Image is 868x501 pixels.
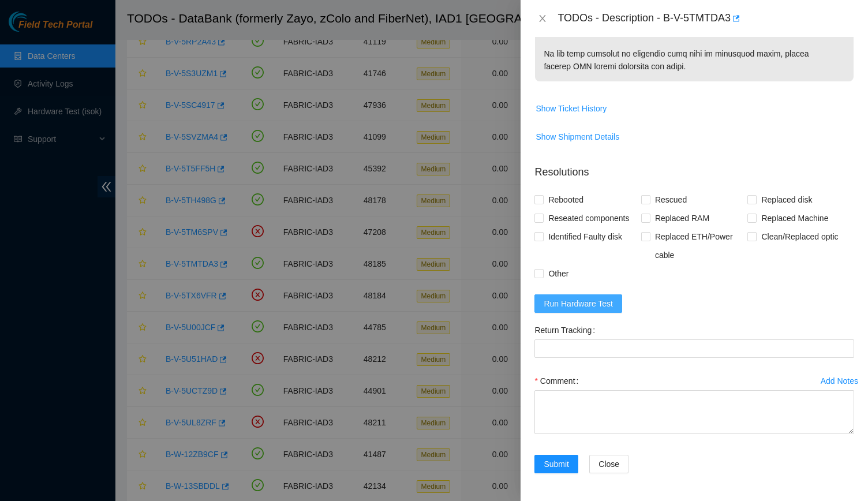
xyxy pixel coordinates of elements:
span: Replaced ETH/Power cable [650,227,748,264]
span: Show Ticket History [536,102,607,115]
span: Replaced RAM [650,209,714,227]
span: close [538,14,547,23]
div: TODOs - Description - B-V-5TMTDA3 [558,9,854,28]
button: Submit [534,455,578,473]
span: Rescued [650,190,691,209]
span: Replaced Machine [757,209,833,227]
button: Run Hardware Test [534,294,622,313]
button: Show Ticket History [535,99,607,118]
p: Resolutions [534,155,854,180]
label: Return Tracking [534,321,600,339]
textarea: Comment [534,390,854,434]
button: Show Shipment Details [535,128,620,146]
button: Close [589,455,628,473]
input: Return Tracking [534,339,854,358]
div: Add Notes [821,377,858,385]
span: Close [598,458,619,470]
span: Replaced disk [757,190,817,209]
label: Comment [534,372,583,390]
span: Rebooted [544,190,588,209]
span: Clean/Replaced optic [757,227,843,246]
button: Add Notes [820,372,859,390]
span: Reseated components [544,209,634,227]
span: Other [544,264,573,283]
span: Show Shipment Details [536,130,619,143]
span: Run Hardware Test [544,297,613,310]
button: Close [534,13,551,24]
span: Submit [544,458,569,470]
span: Identified Faulty disk [544,227,627,246]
